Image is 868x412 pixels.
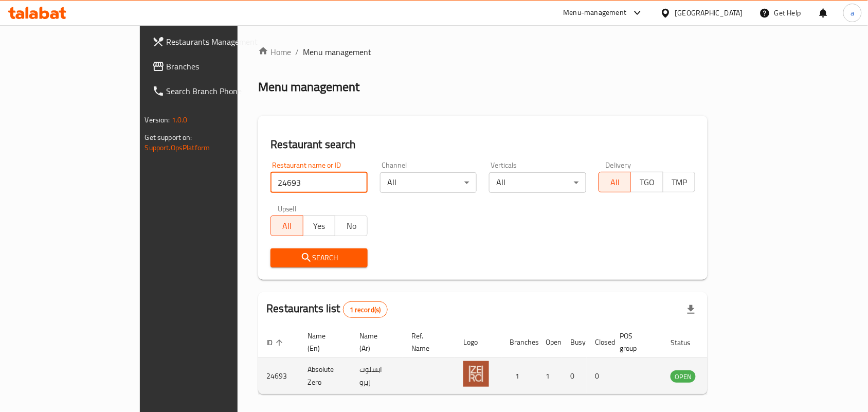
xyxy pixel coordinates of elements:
span: 1.0.0 [172,113,188,127]
span: Status [671,336,704,349]
img: Absolute Zero [463,361,489,387]
a: Branches [144,54,285,79]
div: Total records count [343,301,388,318]
span: Branches [167,60,277,73]
th: Busy [562,327,587,358]
span: Get support on: [145,131,192,144]
a: Restaurants Management [144,29,285,54]
button: Search [270,248,368,267]
h2: Restaurant search [270,137,695,152]
button: Yes [303,216,336,236]
button: All [599,172,631,192]
table: enhanced table [258,327,752,395]
div: Menu-management [564,7,627,19]
td: 1 [537,358,562,395]
h2: Menu management [258,79,359,95]
td: 1 [501,358,537,395]
span: 1 record(s) [343,305,387,315]
th: Branches [501,327,537,358]
td: Absolute Zero [299,358,351,395]
span: Restaurants Management [167,35,277,48]
span: Search [279,252,359,264]
span: OPEN [671,371,696,383]
label: Delivery [606,162,631,169]
span: TMP [667,175,692,190]
td: ابسلوت زيرو [351,358,403,395]
button: TMP [663,172,696,192]
a: Search Branch Phone [144,79,285,103]
div: Export file [679,297,703,322]
td: 0 [587,358,611,395]
span: ID [266,336,286,349]
span: Menu management [303,46,371,58]
span: Ref. Name [411,330,443,354]
span: Search Branch Phone [167,85,277,97]
div: All [489,172,586,193]
td: 0 [562,358,587,395]
button: No [335,216,368,236]
div: All [380,172,477,193]
span: Yes [308,219,332,234]
span: Name (Ar) [359,330,391,354]
span: No [339,219,364,234]
th: Logo [455,327,501,358]
span: Name (En) [308,330,339,354]
label: Upsell [278,205,297,212]
input: Search for restaurant name or ID.. [270,172,368,193]
button: TGO [630,172,663,192]
span: TGO [635,175,659,190]
h2: Restaurants list [266,301,387,318]
a: Support.OpsPlatform [145,141,210,154]
span: All [603,175,627,190]
button: All [270,216,303,236]
span: All [275,219,299,234]
li: / [295,46,299,58]
div: [GEOGRAPHIC_DATA] [675,7,743,19]
nav: breadcrumb [258,46,708,58]
span: a [851,7,854,19]
span: POS group [620,330,650,354]
span: Version: [145,113,170,127]
th: Closed [587,327,611,358]
th: Open [537,327,562,358]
